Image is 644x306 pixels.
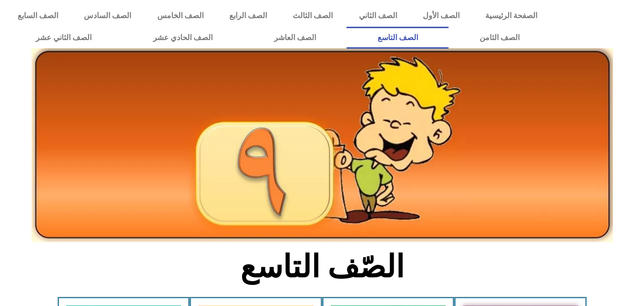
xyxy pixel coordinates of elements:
[243,27,347,49] a: الصف العاشر
[5,5,71,27] a: الصف السابع
[347,27,449,49] a: الصف التاسع
[280,5,346,27] a: الصف الثالث
[5,27,122,49] a: الصف الثاني عشر
[164,248,480,285] h2: الصّف التاسع
[71,5,144,27] a: الصف السادس
[144,5,216,27] a: الصف الخامس
[472,5,550,27] a: الصفحة الرئيسية
[216,5,280,27] a: الصف الرابع
[346,5,410,27] a: الصف الثاني
[449,27,550,49] a: الصف الثامن
[410,5,472,27] a: الصف الأول
[122,27,243,49] a: الصف الحادي عشر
